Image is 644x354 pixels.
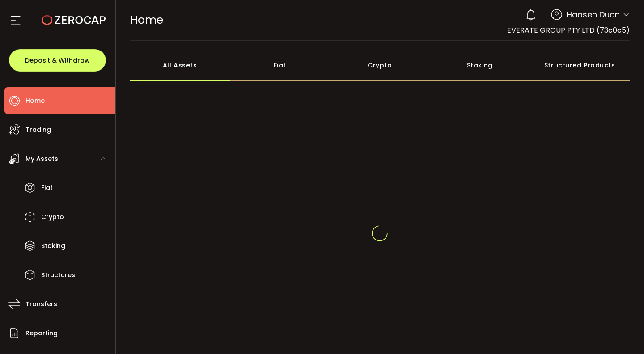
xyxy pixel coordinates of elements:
span: Trading [25,123,51,136]
span: Structures [41,269,75,282]
span: Haosen Duan [567,8,620,21]
div: Structured Products [530,50,630,81]
span: Crypto [41,211,64,223]
span: My Assets [25,152,58,165]
div: Staking [430,50,530,81]
button: Deposit & Withdraw [9,49,106,72]
span: Deposit & Withdraw [25,57,90,63]
span: Transfers [25,298,57,311]
div: Crypto [330,50,430,81]
span: Home [130,12,163,28]
span: EVERATE GROUP PTY LTD (73c0c5) [507,25,630,35]
span: Reporting [25,327,58,340]
div: All Assets [130,50,230,81]
span: Home [25,94,45,107]
span: Staking [41,240,65,253]
div: Fiat [230,50,330,81]
span: Fiat [41,181,53,194]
